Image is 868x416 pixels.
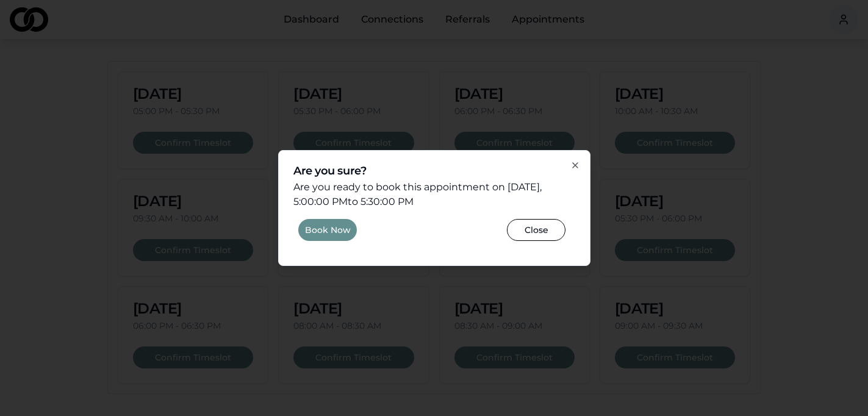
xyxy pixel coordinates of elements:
[298,219,357,246] button: Book Now
[293,165,575,176] h2: Are you sure?
[507,219,570,246] button: Close
[507,219,565,241] button: Close
[293,180,575,209] p: Are you ready to book this appointment on [DATE] , 5:00:00 PM to 5:30:00 PM
[298,219,357,241] button: Book Now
